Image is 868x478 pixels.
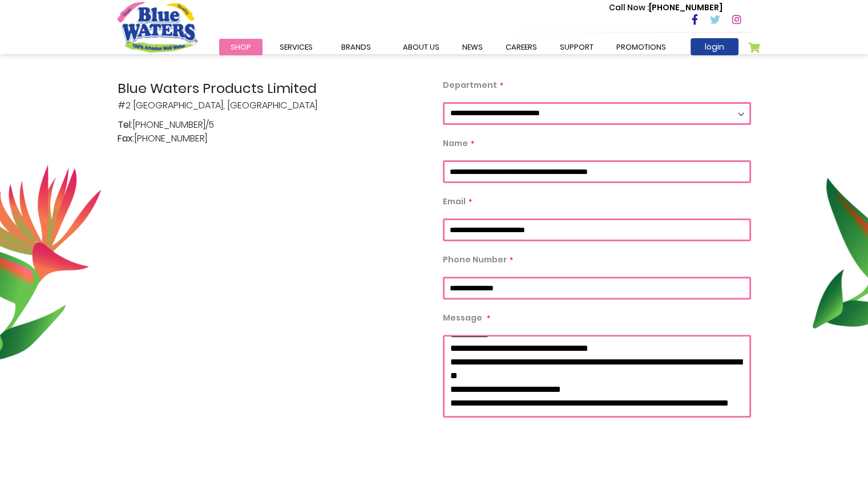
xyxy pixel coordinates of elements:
span: Shop [231,42,251,52]
iframe: reCAPTCHA [443,429,616,473]
p: [PHONE_NUMBER] [609,2,722,14]
span: Message [443,312,482,323]
a: support [548,39,605,55]
span: Services [280,42,313,52]
span: Tel: [118,118,132,132]
span: Department [443,79,497,91]
span: Blue Waters Products Limited [118,78,426,99]
a: login [691,38,738,55]
span: Phone Number [443,254,507,265]
span: Call Now : [609,2,649,13]
a: Promotions [605,39,677,55]
p: [PHONE_NUMBER]/5 [PHONE_NUMBER] [118,118,426,145]
span: Fax: [118,132,134,145]
span: Name [443,137,468,149]
a: careers [494,39,548,55]
a: store logo [118,2,197,52]
a: News [451,39,494,55]
span: Brands [341,42,371,52]
p: #2 [GEOGRAPHIC_DATA], [GEOGRAPHIC_DATA] [118,78,426,112]
a: about us [391,39,451,55]
span: Email [443,196,466,207]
